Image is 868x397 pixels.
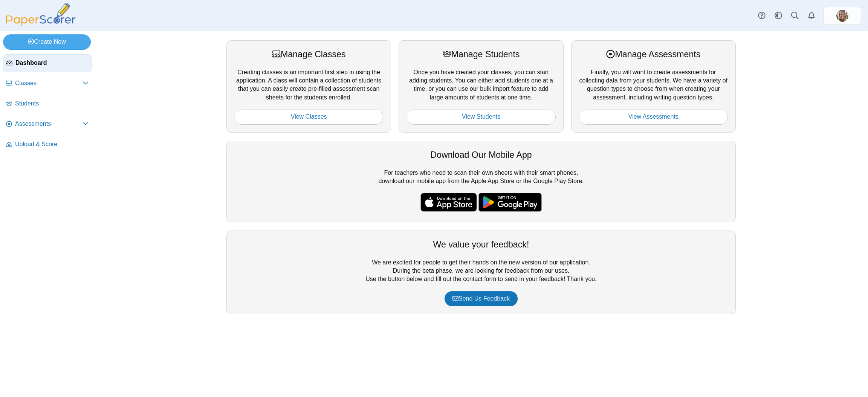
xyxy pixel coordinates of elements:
[836,10,848,22] span: Kristalyn Salters-Pedneault
[420,193,477,212] img: apple-store-badge.svg
[3,115,92,133] a: Assessments
[15,79,83,87] span: Classes
[452,295,510,302] span: Send Us Feedback
[15,99,89,108] span: Students
[3,75,92,93] a: Classes
[226,231,736,314] div: We are excited for people to get their hands on the new version of our application. During the be...
[3,95,92,113] a: Students
[234,109,383,124] a: View Classes
[571,40,736,132] div: Finally, you will want to create assessments for collecting data from your students. We have a va...
[478,193,542,212] img: google-play-badge.png
[399,40,563,132] div: Once you have created your classes, you can start adding students. You can either add students on...
[836,10,848,22] img: ps.HiLHSjYu6LUjlmKa
[579,48,728,60] div: Manage Assessments
[3,136,92,154] a: Upload & Score
[3,21,78,27] a: PaperScorer
[15,59,88,67] span: Dashboard
[15,120,83,128] span: Assessments
[803,8,820,24] a: Alerts
[824,7,861,25] a: ps.HiLHSjYu6LUjlmKa
[234,149,728,161] div: Download Our Mobile App
[445,291,518,306] a: Send Us Feedback
[234,238,728,250] div: We value your feedback!
[234,48,383,60] div: Manage Classes
[15,140,89,148] span: Upload & Score
[406,109,555,124] a: View Students
[3,34,91,49] a: Create New
[406,48,555,60] div: Manage Students
[3,3,78,26] img: PaperScorer
[226,141,736,222] div: For teachers who need to scan their own sheets with their smart phones, download our mobile app f...
[3,54,92,72] a: Dashboard
[226,40,391,132] div: Creating classes is an important first step in using the application. A class will contain a coll...
[579,109,728,124] a: View Assessments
